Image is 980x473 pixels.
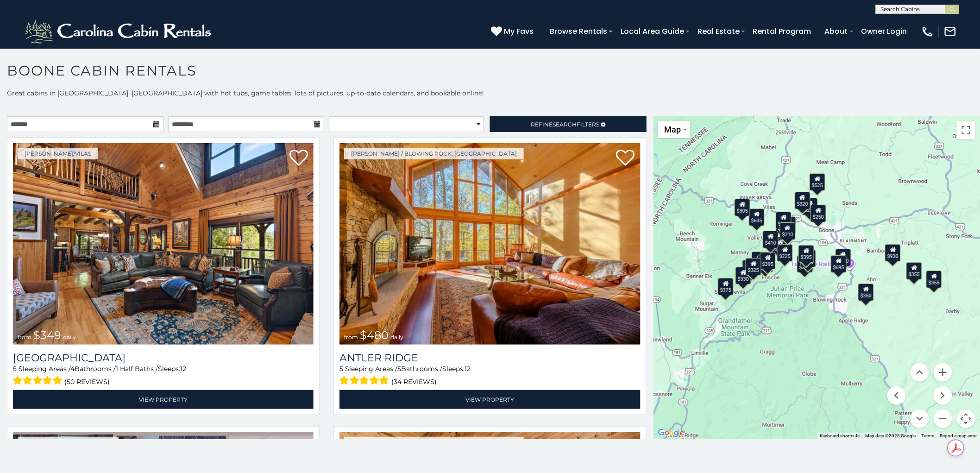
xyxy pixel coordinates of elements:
[693,23,744,39] a: Real Estate
[545,23,612,39] a: Browse Rentals
[800,250,816,267] div: $675
[906,262,922,279] div: $355
[344,437,524,448] a: [PERSON_NAME] / Blowing Rock, [GEOGRAPHIC_DATA]
[778,244,793,261] div: $225
[748,23,816,39] a: Rental Program
[397,365,401,373] span: 5
[831,255,847,273] div: $695
[797,255,813,273] div: $315
[13,352,314,364] a: [GEOGRAPHIC_DATA]
[13,143,314,345] a: Diamond Creek Lodge from $349 daily
[18,334,31,341] span: from
[658,121,691,138] button: Change map style
[289,438,308,457] a: Add to favorites
[531,121,599,128] span: Refine Filters
[116,365,158,373] span: 1 Half Baths /
[922,433,935,438] a: Terms
[616,23,689,39] a: Local Area Guide
[820,23,853,39] a: About
[820,433,860,439] button: Keyboard shortcuts
[934,363,952,382] button: Zoom in
[13,365,17,373] span: 5
[13,352,314,364] h3: Diamond Creek Lodge
[940,433,977,438] a: Report a map error
[760,252,776,269] div: $395
[656,427,686,439] img: Google
[758,254,773,272] div: $485
[360,328,389,342] span: $480
[616,438,635,457] a: Add to favorites
[911,363,929,382] button: Move up
[491,25,536,38] a: My Favs
[465,365,471,373] span: 12
[911,410,929,428] button: Move down
[33,328,61,342] span: $349
[553,121,577,128] span: Search
[23,18,215,45] img: White-1-2.png
[735,267,751,284] div: $330
[616,149,635,168] a: Add to favorites
[718,278,734,296] div: $375
[934,386,952,405] button: Move right
[866,433,916,438] span: Map data ©2025 Google
[857,23,912,39] a: Owner Login
[810,173,826,190] div: $525
[780,222,796,240] div: $210
[339,390,640,409] a: View Property
[957,410,975,428] button: Map camera controls
[339,364,640,388] div: Sleeping Areas / Bathrooms / Sleeps:
[391,376,437,388] span: (34 reviews)
[18,437,119,448] a: Boone, [GEOGRAPHIC_DATA]
[339,143,640,345] img: Antler Ridge
[776,211,792,229] div: $565
[65,376,110,388] span: (50 reviews)
[926,270,942,288] div: $355
[746,258,762,276] div: $325
[344,148,524,159] a: [PERSON_NAME] / Blowing Rock, [GEOGRAPHIC_DATA]
[665,125,681,134] span: Map
[859,283,874,301] div: $350
[339,365,343,373] span: 5
[339,143,640,345] a: Antler Ridge from $480 daily
[795,191,810,209] div: $320
[811,205,827,222] div: $250
[886,244,901,262] div: $930
[289,149,308,168] a: Add to favorites
[70,365,75,373] span: 4
[180,365,186,373] span: 12
[735,199,751,216] div: $305
[490,116,647,132] a: RefineSearchFilters
[13,143,314,345] img: Diamond Creek Lodge
[13,364,314,388] div: Sleeping Areas / Bathrooms / Sleeps:
[836,249,851,266] div: $380
[763,231,779,248] div: $410
[504,25,534,37] span: My Favs
[752,251,768,269] div: $400
[13,390,314,409] a: View Property
[921,25,934,38] img: phone-regular-white.png
[957,121,975,139] button: Toggle fullscreen view
[339,352,640,364] a: Antler Ridge
[749,208,765,226] div: $635
[18,148,98,159] a: [PERSON_NAME]/Vilas
[390,334,403,341] span: daily
[344,334,358,341] span: from
[63,334,76,341] span: daily
[798,245,814,263] div: $395
[887,386,906,405] button: Move left
[934,410,952,428] button: Zoom out
[656,427,686,439] a: Open this area in Google Maps (opens a new window)
[944,25,957,38] img: mail-regular-white.png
